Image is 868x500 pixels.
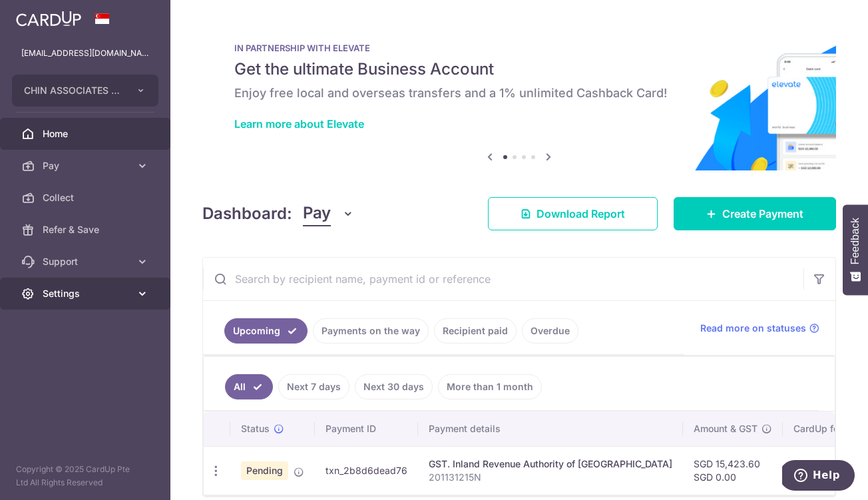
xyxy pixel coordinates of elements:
p: IN PARTNERSHIP WITH ELEVATE [234,43,804,53]
a: Recipient paid [434,318,517,344]
p: 201131215N [429,471,672,484]
td: txn_2b8d6dead76 [315,446,418,495]
span: CHIN ASSOCIATES LLC [24,84,122,97]
a: Create Payment [674,197,836,230]
span: Feedback [849,218,861,264]
th: Payment ID [315,411,418,446]
h4: Dashboard: [202,202,292,226]
a: Overdue [522,318,578,344]
a: Read more on statuses [700,322,819,335]
span: Pending [241,461,288,480]
a: Upcoming [224,318,308,344]
a: Next 7 days [278,374,349,399]
button: Feedback - Show survey [843,204,868,295]
span: Support [43,255,130,268]
a: Next 30 days [355,374,433,399]
span: Download Report [537,206,625,222]
span: Home [43,127,130,140]
div: GST. Inland Revenue Authority of [GEOGRAPHIC_DATA] [429,457,672,471]
button: CHIN ASSOCIATES LLC [12,75,158,107]
span: Read more on statuses [700,322,806,335]
th: Payment details [418,411,683,446]
button: Pay [303,201,354,226]
img: Renovation banner [202,21,836,170]
span: Pay [43,159,130,172]
iframe: Opens a widget where you can find more information [782,460,855,493]
img: CardUp [16,11,81,27]
span: Create Payment [722,206,803,222]
a: Payments on the way [313,318,429,344]
span: Status [241,422,270,435]
span: Amount & GST [694,422,758,435]
span: CardUp fee [793,422,844,435]
span: Settings [43,287,130,300]
td: SGD 15,423.60 SGD 0.00 [683,446,783,495]
a: More than 1 month [438,374,542,399]
input: Search by recipient name, payment id or reference [203,258,803,300]
p: [EMAIL_ADDRESS][DOMAIN_NAME] [21,47,149,60]
span: Collect [43,191,130,204]
h5: Get the ultimate Business Account [234,59,804,80]
h6: Enjoy free local and overseas transfers and a 1% unlimited Cashback Card! [234,85,804,101]
span: Pay [303,201,331,226]
a: All [225,374,273,399]
span: Refer & Save [43,223,130,236]
a: Download Report [488,197,658,230]
a: Learn more about Elevate [234,117,364,130]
